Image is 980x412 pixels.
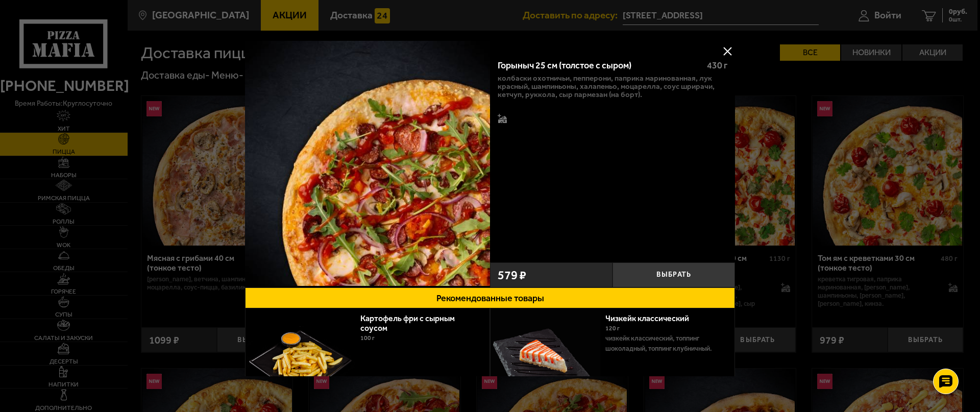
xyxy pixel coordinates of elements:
span: 430 г [707,60,727,71]
span: 579 ₽ [498,269,526,281]
span: 120 г [605,325,620,332]
p: Чизкейк классический, топпинг шоколадный, топпинг клубничный. [605,333,727,354]
button: Выбрать [612,262,735,287]
a: Чизкейк классический [605,313,699,323]
a: Картофель фри с сырным соусом [360,313,455,333]
a: Горыныч 25 см (толстое с сыром) [245,41,490,287]
img: Горыныч 25 см (толстое с сыром) [245,41,490,286]
div: Горыныч 25 см (толстое с сыром) [498,60,698,71]
p: колбаски Охотничьи, пепперони, паприка маринованная, лук красный, шампиньоны, халапеньо, моцарелл... [498,74,727,99]
span: 100 г [360,334,375,342]
button: Рекомендованные товары [245,287,735,308]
